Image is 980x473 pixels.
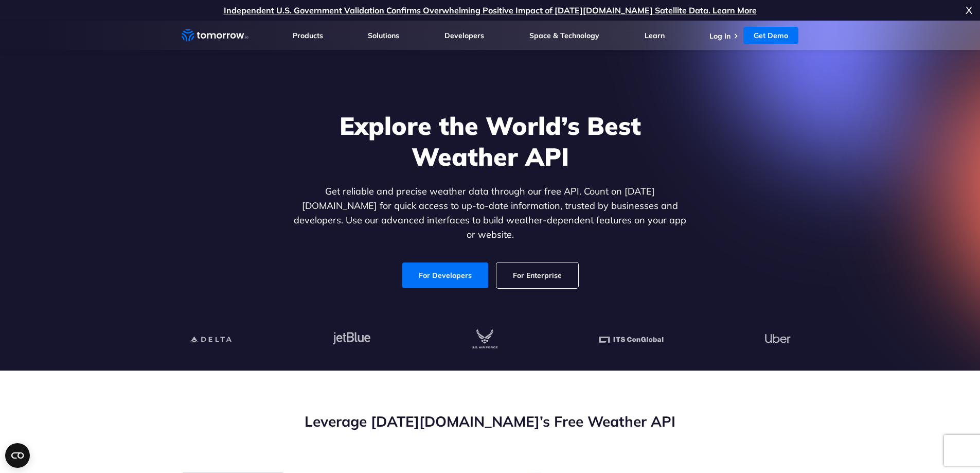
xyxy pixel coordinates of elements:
a: For Developers [402,262,488,288]
p: Get reliable and precise weather data through our free API. Count on [DATE][DOMAIN_NAME] for quic... [292,184,689,242]
a: Get Demo [743,27,798,44]
a: Home link [182,28,248,43]
a: Space & Technology [529,31,599,40]
h1: Explore the World’s Best Weather API [292,110,689,172]
a: Developers [444,31,484,40]
a: Learn [645,31,665,40]
h2: Leverage [DATE][DOMAIN_NAME]’s Free Weather API [182,412,799,431]
a: Solutions [368,31,399,40]
a: Products [293,31,323,40]
button: Open CMP widget [5,443,30,468]
a: For Enterprise [496,262,578,288]
a: Independent U.S. Government Validation Confirms Overwhelming Positive Impact of [DATE][DOMAIN_NAM... [224,5,757,15]
a: Log In [709,31,730,41]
